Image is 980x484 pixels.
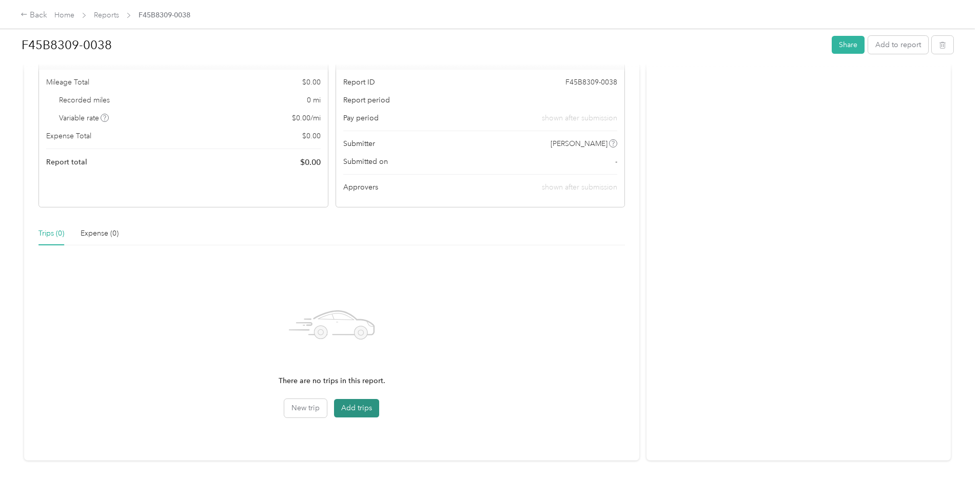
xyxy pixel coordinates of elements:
[46,157,87,167] span: Report total
[22,33,825,57] h1: F45B8309-0038
[81,228,119,239] div: Expense (0)
[279,375,385,387] p: There are no trips in this report.
[54,11,74,19] a: Home
[139,10,190,20] span: F45B8309-0038
[302,131,321,141] span: $ 0.00
[46,131,91,141] span: Expense Total
[542,183,617,192] span: shown after submission
[343,156,388,167] span: Submitted on
[46,77,89,88] span: Mileage Total
[343,95,390,106] span: Report period
[94,11,119,19] a: Reports
[334,399,379,417] button: Add trips
[307,95,321,106] span: 0 mi
[565,77,617,88] span: F45B8309-0038
[21,9,47,22] div: Back
[868,36,928,54] button: Add to report
[302,77,321,88] span: $ 0.00
[551,138,607,149] span: [PERSON_NAME]
[300,156,321,169] span: $ 0.00
[615,156,617,167] span: -
[832,36,865,54] button: Share
[542,113,617,123] span: shown after submission
[59,95,110,106] span: Recorded miles
[923,427,980,484] iframe: Everlance-gr Chat Button Frame
[292,113,321,123] span: $ 0.00 / mi
[343,182,378,193] span: Approvers
[284,399,327,417] button: New trip
[343,113,379,123] span: Pay period
[343,138,375,149] span: Submitter
[343,77,375,88] span: Report ID
[59,113,109,123] span: Variable rate
[38,228,64,239] div: Trips (0)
